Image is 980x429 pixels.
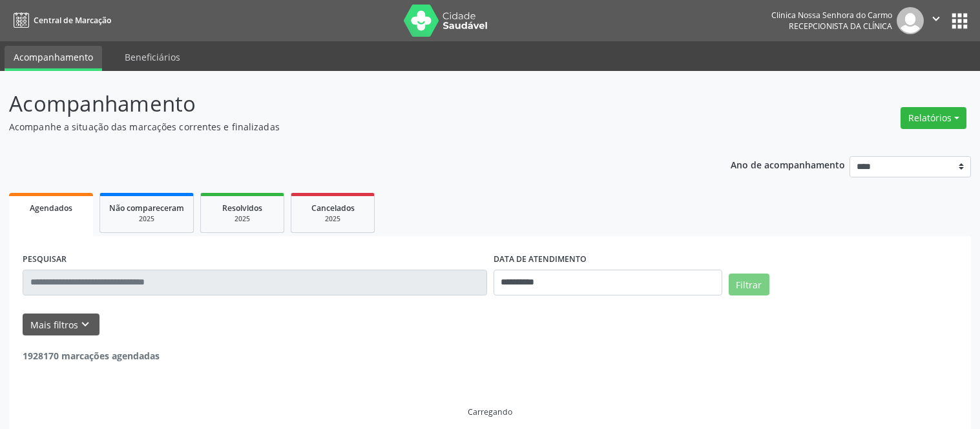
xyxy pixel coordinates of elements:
[109,203,184,214] span: Não compareceram
[771,10,892,21] div: Clinica Nossa Senhora do Carmo
[929,12,943,26] i: 
[109,214,184,224] div: 2025
[789,21,892,32] span: Recepcionista da clínica
[901,107,966,129] button: Relatórios
[468,406,512,417] div: Carregando
[116,46,189,68] a: Beneficiários
[30,203,72,214] span: Agendados
[9,10,111,31] a: Central de Marcação
[34,15,111,26] span: Central de Marcação
[23,350,160,362] strong: 1928170 marcações agendadas
[948,10,971,32] button: apps
[23,314,99,336] button: Mais filtroskeyboard_arrow_down
[9,88,682,120] p: Acompanhamento
[897,7,924,34] img: img
[23,250,67,270] label: PESQUISAR
[729,274,769,295] button: Filtrar
[494,250,587,270] label: DATA DE ATENDIMENTO
[311,203,355,214] span: Cancelados
[5,46,102,71] a: Acompanhamento
[300,214,365,224] div: 2025
[78,317,92,332] i: keyboard_arrow_down
[924,7,948,34] button: 
[9,120,682,134] p: Acompanhe a situação das marcações correntes e finalizadas
[731,156,845,172] p: Ano de acompanhamento
[210,214,275,224] div: 2025
[222,203,262,214] span: Resolvidos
